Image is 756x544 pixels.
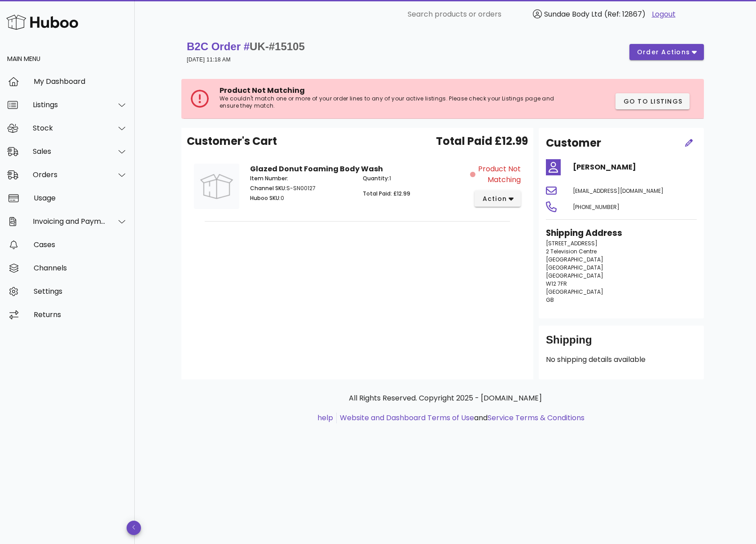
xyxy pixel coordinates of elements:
[363,190,410,197] span: Total Paid: £12.99
[546,256,603,263] span: [GEOGRAPHIC_DATA]
[317,413,333,423] a: help
[623,97,682,106] span: Go to Listings
[546,227,697,239] h3: Shipping Address
[187,40,305,52] strong: B2C Order #
[250,174,288,182] span: Item Number:
[629,44,704,60] button: order actions
[573,203,620,211] span: [PHONE_NUMBER]
[34,240,127,249] div: Cases
[546,248,597,255] span: 2 Television Centre
[250,194,352,202] p: 0
[187,57,231,63] small: [DATE] 11:18 AM
[488,413,585,423] a: Service Terms & Conditions
[250,164,383,174] strong: Glazed Donut Foaming Body Wash
[436,133,528,149] span: Total Paid £12.99
[477,164,521,185] span: Product Not Matching
[363,174,465,183] p: 1
[33,124,106,132] div: Stock
[337,413,585,423] li: and
[546,296,554,304] span: GB
[475,191,521,207] button: action
[363,174,389,182] span: Quantity:
[573,162,697,173] h4: [PERSON_NAME]
[482,194,507,204] span: action
[544,9,602,19] span: Sundae Body Ltd
[220,85,305,96] span: Product Not Matching
[573,187,664,195] span: [EMAIL_ADDRESS][DOMAIN_NAME]
[604,9,646,19] span: (Ref: 12867)
[33,147,106,156] div: Sales
[546,239,598,247] span: [STREET_ADDRESS]
[187,133,277,149] span: Customer's Cart
[250,184,352,192] p: S-SN00127
[6,13,78,32] img: Huboo Logo
[33,170,106,179] div: Orders
[637,48,690,57] span: order actions
[250,40,305,52] span: UK-#15105
[615,93,690,109] button: Go to Listings
[34,264,127,272] div: Channels
[340,413,474,423] a: Website and Dashboard Terms of Use
[250,194,281,202] span: Huboo SKU:
[33,217,106,226] div: Invoicing and Payments
[220,95,571,109] p: We couldn't match one or more of your order lines to any of your active listings. Please check yo...
[546,354,697,365] p: No shipping details available
[546,135,601,151] h2: Customer
[546,272,603,279] span: [GEOGRAPHIC_DATA]
[194,164,239,209] img: Product Image
[189,393,702,404] p: All Rights Reserved. Copyright 2025 - [DOMAIN_NAME]
[546,280,567,287] span: W12 7FR
[34,77,127,86] div: My Dashboard
[546,288,603,296] span: [GEOGRAPHIC_DATA]
[34,194,127,202] div: Usage
[546,333,697,354] div: Shipping
[34,287,127,296] div: Settings
[33,100,106,109] div: Listings
[250,184,286,192] span: Channel SKU:
[34,310,127,319] div: Returns
[546,264,603,271] span: [GEOGRAPHIC_DATA]
[652,9,676,20] a: Logout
